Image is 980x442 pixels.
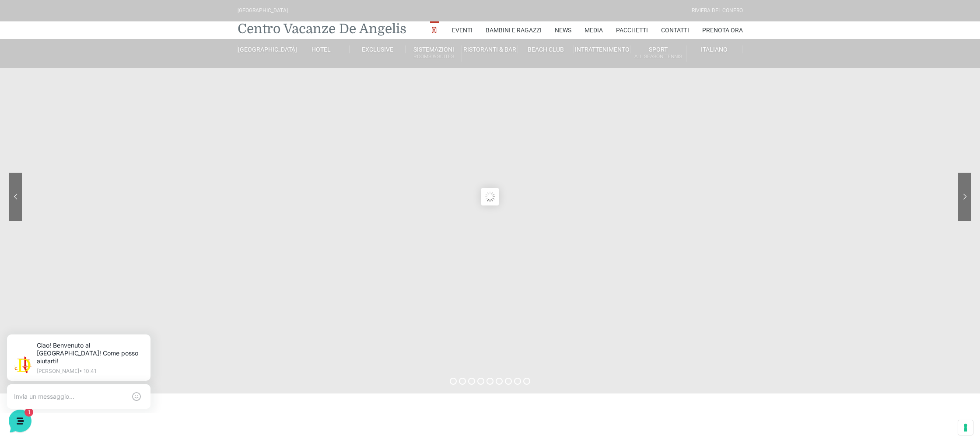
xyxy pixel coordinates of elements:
a: [GEOGRAPHIC_DATA] [238,45,294,53]
a: [DEMOGRAPHIC_DATA] tutto [78,70,161,77]
p: Home [26,293,41,301]
a: Beach Club [518,45,574,53]
img: light [14,85,31,102]
small: All Season Tennis [630,52,686,61]
a: Intrattenimento [574,45,630,53]
a: Italiano [686,45,742,53]
p: Ciao! Benvenuto al [GEOGRAPHIC_DATA]! Come posso aiutarti! [37,94,143,103]
a: Contatti [661,21,689,39]
a: Apri Centro Assistenza [93,145,161,152]
a: [PERSON_NAME]Ciao! Benvenuto al [GEOGRAPHIC_DATA]! Come posso aiutarti!1 s fa1 [10,80,164,107]
a: Media [584,21,603,39]
a: Exclusive [350,45,406,53]
input: Cerca un articolo... [20,164,143,173]
a: Prenota Ora [702,21,743,39]
p: Ciao! Benvenuto al [GEOGRAPHIC_DATA]! Come posso aiutarti! [42,17,149,41]
a: Hotel [294,45,350,53]
span: Italiano [701,46,728,53]
button: Aiuto [114,281,168,301]
p: Aiuto [135,293,147,301]
a: Pacchetti [616,21,648,39]
p: La nostra missione è rendere la tua esperienza straordinaria! [7,38,147,56]
a: Ristoranti & Bar [462,45,518,53]
button: Le tue preferenze relative al consenso per le tecnologie di tracciamento [958,420,973,435]
a: Eventi [452,21,472,39]
span: Le tue conversazioni [14,70,74,77]
p: [PERSON_NAME] • 10:41 [42,45,149,50]
span: [PERSON_NAME] [37,84,143,93]
button: Inizia una conversazione [14,110,161,128]
a: News [555,21,571,39]
p: 1 s fa [149,84,161,92]
a: SistemazioniRooms & Suites [406,45,462,62]
h2: Ciao da De Angelis Resort 👋 [7,7,147,35]
div: Riviera Del Conero [692,7,743,15]
span: Trova una risposta [14,145,68,152]
small: Rooms & Suites [406,52,461,61]
span: Inizia una conversazione [57,115,129,122]
p: Messaggi [76,293,99,301]
a: Centro Vacanze De Angelis [238,20,406,38]
a: SportAll Season Tennis [630,45,686,62]
div: [GEOGRAPHIC_DATA] [238,7,288,15]
button: Home [7,281,61,301]
iframe: Customerly Messenger Launcher [7,408,33,434]
img: light [19,32,37,50]
button: 1Messaggi [61,281,115,301]
span: 1 [152,94,161,103]
span: 1 [87,280,94,286]
a: Bambini e Ragazzi [486,21,542,39]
